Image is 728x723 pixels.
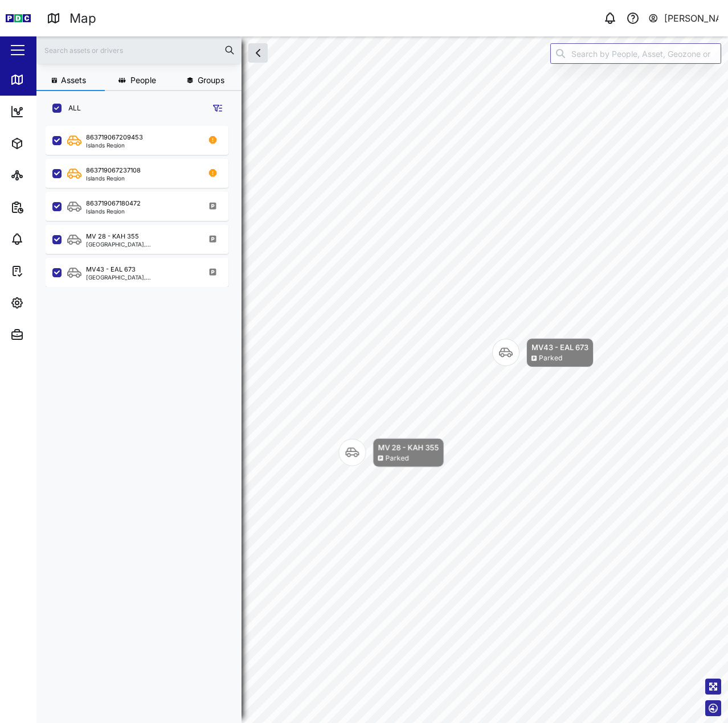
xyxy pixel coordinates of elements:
button: [PERSON_NAME] [648,10,719,26]
img: Main Logo [6,6,31,31]
div: Parked [539,353,562,364]
div: MV43 - EAL 673 [86,265,136,274]
span: Groups [198,76,224,84]
canvas: Map [36,36,728,723]
div: Islands Region [86,208,141,214]
div: MV 28 - KAH 355 [378,442,439,453]
div: Dashboard [30,105,81,118]
div: Map marker [492,338,594,367]
div: Map marker [338,438,444,467]
div: grid [46,122,241,714]
div: Parked [386,453,409,464]
div: Admin [30,328,63,341]
div: Reports [30,201,68,213]
div: [PERSON_NAME] [664,11,719,26]
div: Islands Region [86,175,141,181]
div: Map [69,9,96,28]
div: Tasks [30,265,61,277]
span: Assets [61,76,86,84]
div: 863719067209453 [86,133,143,142]
div: 863719067237108 [86,166,141,175]
div: Assets [30,137,65,150]
div: Map [30,73,55,86]
div: Islands Region [86,142,143,148]
div: [GEOGRAPHIC_DATA], [GEOGRAPHIC_DATA] [86,274,195,280]
div: [GEOGRAPHIC_DATA], [GEOGRAPHIC_DATA] [86,241,195,247]
input: Search assets or drivers [43,42,235,59]
input: Search by People, Asset, Geozone or Place [550,43,721,64]
div: Sites [30,169,57,182]
div: 863719067180472 [86,199,141,208]
div: Settings [30,297,70,309]
label: ALL [62,104,81,113]
div: MV43 - EAL 673 [531,342,588,353]
div: Alarms [30,233,65,245]
div: MV 28 - KAH 355 [86,232,139,241]
span: People [130,76,156,84]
